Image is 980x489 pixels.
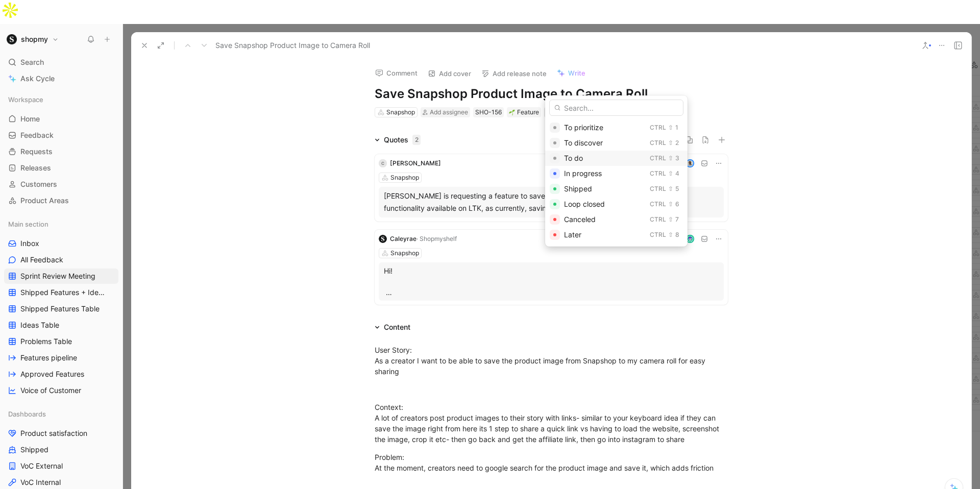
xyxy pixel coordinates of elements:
div: ⇧ [668,230,673,240]
div: 2 [675,138,679,148]
div: Ctrl [650,138,666,148]
span: To do [564,154,583,162]
div: 6 [675,199,679,209]
div: Ctrl [650,199,666,209]
span: Later [564,230,581,239]
div: 5 [675,184,679,194]
div: Ctrl [650,168,666,179]
span: Shipped [564,184,592,193]
span: In progress [564,169,602,178]
div: ⇧ [668,168,673,179]
div: ⇧ [668,199,673,209]
div: 4 [675,168,679,179]
div: 3 [675,153,679,163]
div: ⇧ [668,123,673,133]
div: ⇧ [668,138,673,148]
div: 8 [675,230,679,240]
div: Ctrl [650,123,666,133]
span: Canceled [564,215,596,224]
span: To discover [564,138,603,147]
span: Loop closed [564,200,605,208]
div: Ctrl [650,153,666,163]
div: ⇧ [668,184,673,194]
span: To prioritize [564,123,603,132]
div: Ctrl [650,214,666,225]
div: ⇧ [668,153,673,163]
div: 7 [675,214,679,225]
div: ⇧ [668,214,673,225]
div: Ctrl [650,230,666,240]
div: 1 [675,123,678,133]
input: Search... [549,100,683,116]
div: Ctrl [650,184,666,194]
